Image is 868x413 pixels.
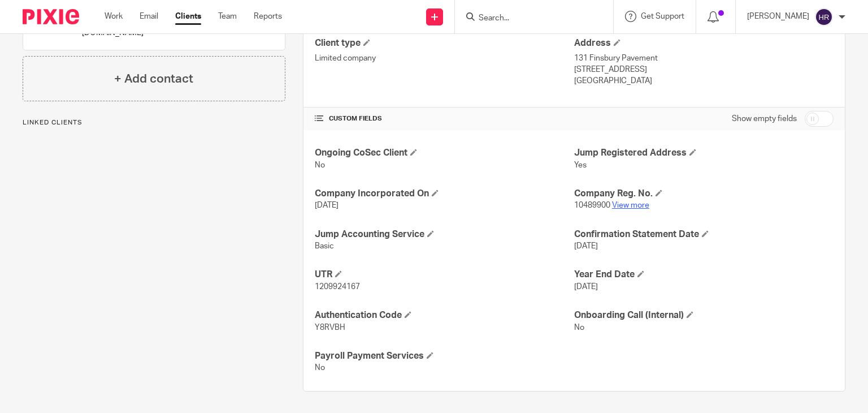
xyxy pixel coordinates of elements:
span: [DATE] [574,283,598,291]
span: Get Support [641,12,684,20]
h4: Jump Accounting Service [315,229,574,240]
a: Team [218,11,237,22]
p: [PERSON_NAME] [747,11,809,22]
p: 131 Finsbury Pavement [574,53,834,64]
span: [DATE] [315,201,338,209]
h4: Authentication Code [315,309,574,321]
h4: UTR [315,269,574,281]
span: No [315,161,325,169]
h4: + Add contact [114,70,193,88]
h4: Confirmation Statement Date [574,229,834,240]
span: No [574,324,584,332]
p: [STREET_ADDRESS] [574,64,834,75]
img: Pixie [23,9,79,24]
h4: Onboarding Call (Internal) [574,309,834,321]
h4: Client type [315,37,574,49]
span: Yes [574,161,587,169]
a: Work [105,11,123,22]
a: Email [140,11,158,22]
h4: CUSTOM FIELDS [315,114,574,123]
span: No [315,364,325,372]
span: Y8RVBH [315,324,345,332]
h4: Payroll Payment Services [315,350,574,362]
a: View more [612,201,649,209]
p: [GEOGRAPHIC_DATA] [574,75,834,87]
span: 1209924167 [315,283,360,291]
p: Linked clients [23,118,285,127]
a: Clients [175,11,201,22]
h4: Jump Registered Address [574,147,834,159]
img: svg%3E [815,8,833,26]
h4: Year End Date [574,269,834,281]
h4: Company Reg. No. [574,188,834,200]
span: [DATE] [574,242,598,250]
h4: Ongoing CoSec Client [315,147,574,159]
span: Basic [315,242,334,250]
h4: Address [574,37,834,49]
input: Search [478,14,579,24]
span: 10489900 [574,201,610,209]
p: Limited company [315,53,574,64]
h4: Company Incorporated On [315,188,574,200]
label: Show empty fields [732,113,797,124]
a: Reports [254,11,282,22]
